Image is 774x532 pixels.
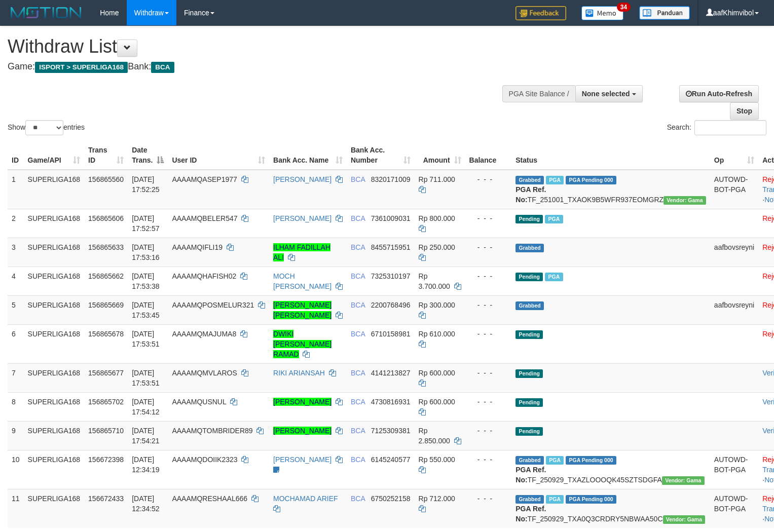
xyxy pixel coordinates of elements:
[351,301,365,309] span: BCA
[172,330,236,338] span: AAAAMQMAJUMA8
[566,495,616,504] span: PGA Pending
[469,174,508,184] div: - - -
[172,175,237,183] span: AAAAMQASEP1977
[679,85,759,102] a: Run Auto-Refresh
[419,301,455,309] span: Rp 300.000
[515,427,543,436] span: Pending
[88,243,124,251] span: 156865633
[172,495,247,503] span: AAAAMQRESHAAL666
[132,214,160,233] span: [DATE] 17:52:57
[371,330,411,338] span: Copy 6710158981 to clipboard
[469,242,508,252] div: - - -
[35,62,128,73] span: ISPORT > SUPERLIGA168
[8,324,24,363] td: 6
[273,495,338,503] a: MOCHAMAD ARIEF
[515,456,544,465] span: Grabbed
[575,85,643,102] button: None selected
[515,466,546,484] b: PGA Ref. No:
[710,238,758,267] td: aafbovsreyni
[24,267,85,295] td: SUPERLIGA168
[419,495,455,503] span: Rp 712.000
[8,36,506,57] h1: Withdraw List
[172,301,254,309] span: AAAAMQPOSMELUR321
[515,495,544,504] span: Grabbed
[8,170,24,209] td: 1
[582,90,630,98] span: None selected
[515,244,544,252] span: Grabbed
[469,271,508,281] div: - - -
[469,493,508,504] div: - - -
[24,141,85,170] th: Game/API: activate to sort column ascending
[419,272,450,290] span: Rp 3.700.000
[172,427,252,435] span: AAAAMQTOMBRIDER89
[172,398,226,406] span: AAAAMQUSNUL
[8,5,85,20] img: MOTION_logo.png
[132,243,160,261] span: [DATE] 17:53:16
[8,120,85,135] label: Show entries
[515,176,544,184] span: Grabbed
[8,209,24,238] td: 2
[371,495,411,503] span: Copy 6750252158 to clipboard
[419,330,455,338] span: Rp 610.000
[515,369,543,378] span: Pending
[132,175,160,194] span: [DATE] 17:52:25
[8,62,506,72] h4: Game: Bank:
[88,301,124,309] span: 156865669
[8,295,24,324] td: 5
[371,369,411,377] span: Copy 4141213827 to clipboard
[24,209,85,238] td: SUPERLIGA168
[273,272,331,290] a: MOCH [PERSON_NAME]
[545,273,563,281] span: Marked by aafsoycanthlai
[469,368,508,378] div: - - -
[639,6,690,20] img: panduan.png
[24,238,85,267] td: SUPERLIGA168
[351,330,365,338] span: BCA
[545,215,563,223] span: Marked by aafsoycanthlai
[351,427,365,435] span: BCA
[371,243,411,251] span: Copy 8455715951 to clipboard
[469,329,508,339] div: - - -
[371,175,411,183] span: Copy 8320171009 to clipboard
[88,369,124,377] span: 156865677
[88,175,124,183] span: 156865560
[566,176,616,184] span: PGA Pending
[168,141,269,170] th: User ID: activate to sort column ascending
[581,6,624,20] img: Button%20Memo.svg
[351,243,365,251] span: BCA
[84,141,128,170] th: Trans ID: activate to sort column ascending
[273,214,331,222] a: [PERSON_NAME]
[273,243,330,261] a: ILHAM FADILLAH ALI
[419,398,455,406] span: Rp 600.000
[8,267,24,295] td: 4
[351,369,365,377] span: BCA
[351,272,365,280] span: BCA
[469,426,508,436] div: - - -
[8,363,24,392] td: 7
[88,455,124,464] span: 156672398
[132,330,160,348] span: [DATE] 17:53:51
[515,505,546,523] b: PGA Ref. No:
[730,102,759,120] a: Stop
[24,170,85,209] td: SUPERLIGA168
[663,515,706,524] span: Vendor URL: https://trx31.1velocity.biz
[25,120,63,135] select: Showentries
[667,120,766,135] label: Search:
[419,369,455,377] span: Rp 600.000
[371,214,411,222] span: Copy 7361009031 to clipboard
[88,495,124,503] span: 156672433
[469,454,508,465] div: - - -
[515,6,566,20] img: Feedback.jpg
[515,185,546,204] b: PGA Ref. No:
[24,324,85,363] td: SUPERLIGA168
[351,175,365,183] span: BCA
[469,213,508,223] div: - - -
[24,421,85,450] td: SUPERLIGA168
[132,301,160,319] span: [DATE] 17:53:45
[24,363,85,392] td: SUPERLIGA168
[546,456,564,465] span: Marked by aafsoycanthlai
[511,489,710,528] td: TF_250929_TXA0Q3CRDRY5NBWAA50C
[617,3,631,12] span: 34
[172,455,237,464] span: AAAAMQDOIIK2323
[273,455,331,464] a: [PERSON_NAME]
[371,272,411,280] span: Copy 7325310197 to clipboard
